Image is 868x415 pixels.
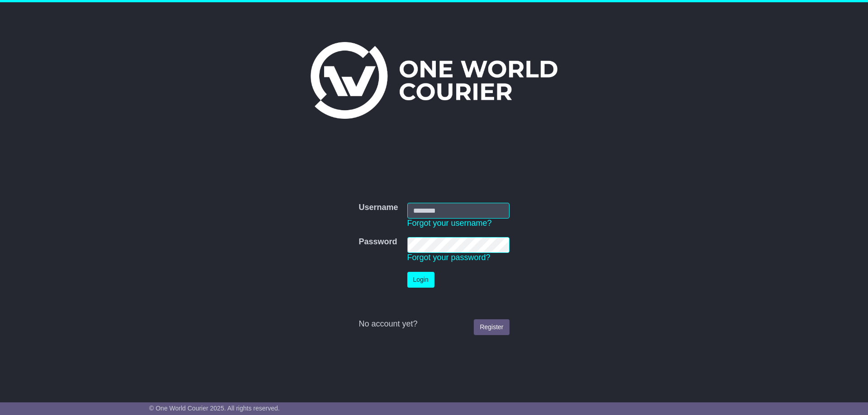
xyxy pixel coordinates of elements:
a: Forgot your password? [407,253,491,262]
img: One World [311,42,557,119]
a: Register [474,319,509,335]
label: Password [359,237,397,247]
span: © One World Courier 2025. All rights reserved. [149,405,280,412]
div: No account yet? [359,319,509,329]
label: Username [359,203,398,213]
button: Login [407,272,434,288]
a: Forgot your username? [407,219,492,228]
